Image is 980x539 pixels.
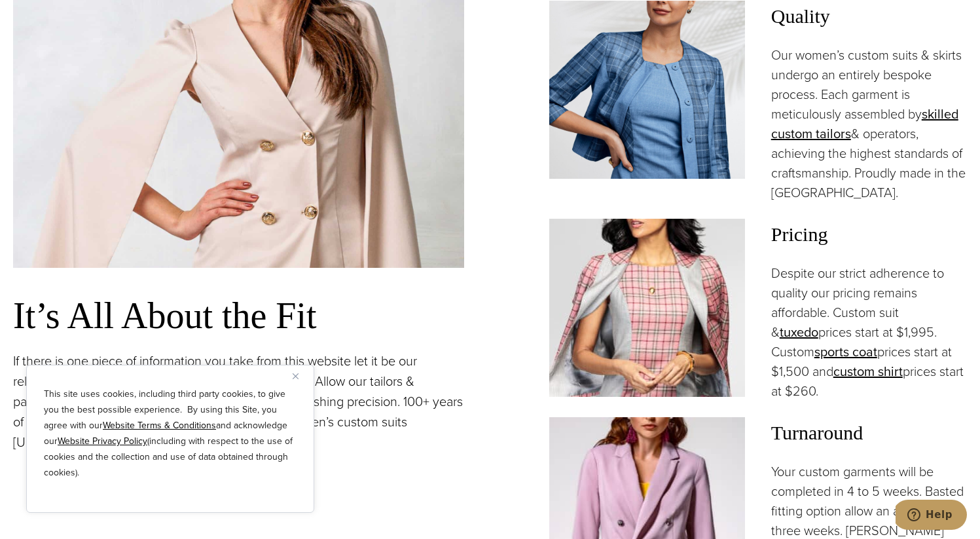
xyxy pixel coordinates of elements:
[44,386,297,481] p: This site uses cookies, including third party cookies, to give you the best possible experience. ...
[771,263,967,401] p: Despite our strict adherence to quality our pricing remains affordable. Custom suit & prices star...
[103,418,216,432] a: Website Terms & Conditions
[549,1,745,179] img: Woman in blue bespoke suit with blue plaid.
[549,219,745,397] img: Woman in custom made red checked dress with matching custom jacket over shoulders.
[896,500,967,532] iframe: Opens a widget where you can chat to one of our agents
[771,219,967,250] span: Pricing
[13,351,464,453] p: If there is one piece of information you take from this website let it be our relentless dedicati...
[780,322,818,342] a: tuxedo
[771,45,967,202] p: Our women’s custom suits & skirts undergo an entirely bespoke process. Each garment is meticulous...
[293,368,308,384] button: Close
[771,417,967,449] span: Turnaround
[293,373,299,379] img: Close
[58,434,147,448] a: Website Privacy Policy
[771,104,958,143] a: skilled custom tailors
[13,294,464,338] h3: It’s All About the Fit
[814,342,877,362] a: sports coat
[771,1,967,32] span: Quality
[833,362,903,381] a: custom shirt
